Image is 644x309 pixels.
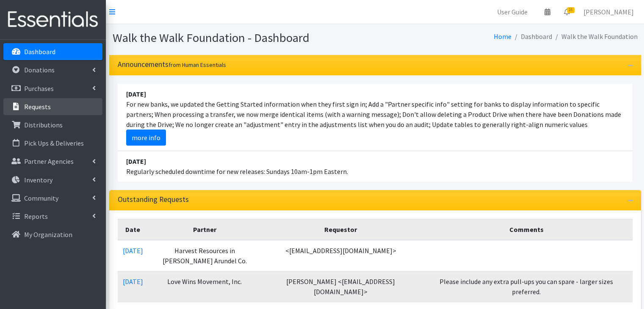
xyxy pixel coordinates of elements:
[261,219,420,240] th: Requestor
[24,157,74,166] p: Partner Agencies
[261,240,420,271] td: <[EMAIL_ADDRESS][DOMAIN_NAME]>
[24,194,58,202] p: Community
[169,61,226,69] small: from Human Essentials
[552,30,638,43] li: Walk the Walk Foundation
[567,7,575,13] span: 16
[24,47,55,56] p: Dashboard
[3,226,102,243] a: My Organization
[118,195,189,204] h3: Outstanding Requests
[3,135,102,152] a: Pick Ups & Deliveries
[261,271,420,302] td: [PERSON_NAME] <[EMAIL_ADDRESS][DOMAIN_NAME]>
[24,121,63,129] p: Distributions
[3,116,102,133] a: Distributions
[24,212,48,221] p: Reports
[3,80,102,97] a: Purchases
[3,190,102,207] a: Community
[420,219,633,240] th: Comments
[123,246,143,255] a: [DATE]
[3,171,102,188] a: Inventory
[557,3,577,20] a: 16
[3,61,102,78] a: Donations
[490,3,534,20] a: User Guide
[3,98,102,115] a: Requests
[24,230,72,239] p: My Organization
[118,151,633,182] li: Regularly scheduled downtime for new releases: Sundays 10am-1pm Eastern.
[118,60,226,69] h3: Announcements
[3,43,102,60] a: Dashboard
[24,102,51,111] p: Requests
[24,66,55,74] p: Donations
[126,90,146,98] strong: [DATE]
[148,271,261,302] td: Love Wins Movement, Inc.
[126,157,146,166] strong: [DATE]
[113,30,372,45] h1: Walk the Walk Foundation - Dashboard
[494,32,511,41] a: Home
[123,277,143,286] a: [DATE]
[118,84,633,151] li: For new banks, we updated the Getting Started information when they first sign in; Add a "Partner...
[148,219,261,240] th: Partner
[24,139,84,147] p: Pick Ups & Deliveries
[3,153,102,170] a: Partner Agencies
[24,176,53,184] p: Inventory
[148,240,261,271] td: Harvest Resources in [PERSON_NAME] Arundel Co.
[3,6,102,34] img: HumanEssentials
[24,84,54,93] p: Purchases
[577,3,641,20] a: [PERSON_NAME]
[420,271,633,302] td: Please include any extra pull-ups you can spare - larger sizes preferred.
[126,130,166,146] a: more info
[511,30,552,43] li: Dashboard
[118,219,148,240] th: Date
[3,208,102,225] a: Reports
